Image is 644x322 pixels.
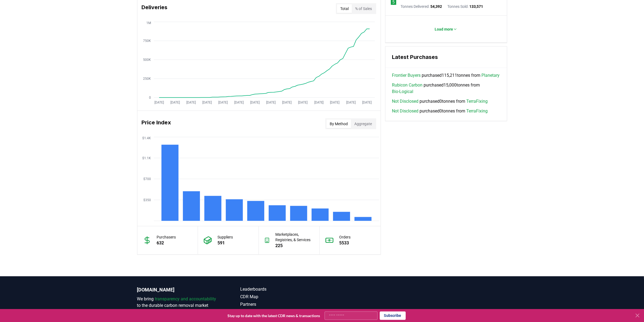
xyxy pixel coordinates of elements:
tspan: [DATE] [346,101,355,105]
button: By Method [326,119,351,128]
tspan: [DATE] [298,101,308,105]
a: Bio-Logical [392,88,413,95]
span: purchased 115,211 tonnes from [392,72,500,79]
tspan: 1M [146,21,151,25]
a: Frontier Buyers [392,72,421,79]
span: purchased 0 tonnes from [392,98,488,105]
p: Load more [435,26,453,32]
button: % of Sales [352,4,375,13]
tspan: 250K [143,77,151,81]
tspan: [DATE] [314,101,323,105]
tspan: [DATE] [218,101,228,105]
tspan: [DATE] [202,101,212,105]
p: Purchasers [157,234,176,240]
span: 54,392 [430,4,442,9]
tspan: [DATE] [154,101,164,105]
tspan: [DATE] [330,101,339,105]
p: 632 [157,240,176,246]
a: Planetary [481,72,500,79]
a: Not Disclosed [392,108,418,114]
p: 225 [275,243,314,249]
tspan: [DATE] [186,101,196,105]
h3: Price Index [142,118,171,129]
p: 591 [217,240,233,246]
p: 5533 [339,240,351,246]
span: 133,571 [469,4,483,9]
a: Not Disclosed [392,98,418,105]
p: [DOMAIN_NAME] [137,286,219,294]
a: Leaderboards [240,286,322,293]
span: purchased 15,000 tonnes from [392,82,500,95]
button: Load more [430,24,462,35]
a: Rubicon Carbon [392,82,422,88]
tspan: [DATE] [234,101,244,105]
tspan: $1.4K [142,136,151,140]
p: Suppliers [217,234,233,240]
tspan: [DATE] [250,101,260,105]
a: About [240,309,322,315]
tspan: [DATE] [362,101,371,105]
p: Tonnes Delivered : [401,4,442,9]
tspan: [DATE] [266,101,276,105]
tspan: 500K [143,58,151,62]
h3: Deliveries [142,3,168,14]
tspan: $350 [143,198,151,202]
span: purchased 0 tonnes from [392,108,488,114]
tspan: [DATE] [282,101,292,105]
button: Total [337,4,352,13]
a: Partners [240,301,322,308]
a: TerraFixing [466,98,488,105]
h3: Latest Purchases [392,53,500,61]
a: CDR Map [240,294,322,300]
span: transparency and accountability [155,296,216,301]
a: TerraFixing [466,108,488,114]
tspan: 0 [149,96,151,99]
p: We bring to the durable carbon removal market [137,296,219,309]
tspan: $700 [143,177,151,181]
button: Aggregate [351,119,375,128]
p: Tonnes Sold : [447,4,483,9]
tspan: [DATE] [170,101,180,105]
tspan: $1.1K [142,156,151,160]
tspan: 750K [143,39,151,43]
p: Orders [339,234,351,240]
p: Marketplaces, Registries, & Services [275,232,314,243]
